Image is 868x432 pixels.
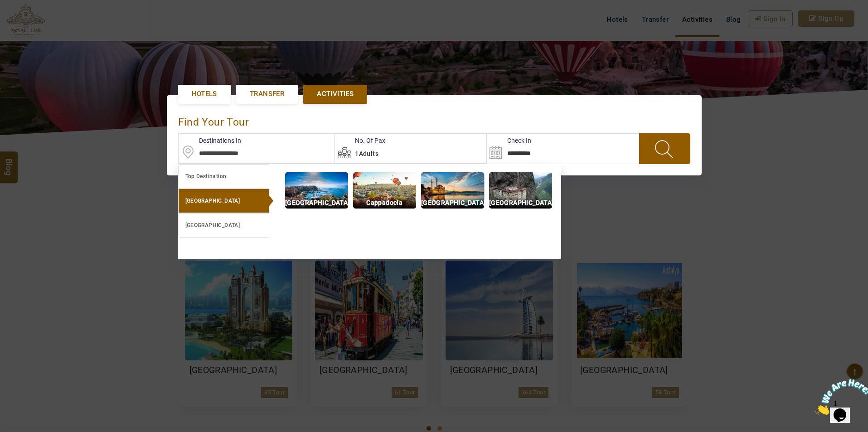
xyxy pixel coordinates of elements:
[487,136,531,145] label: Check In
[192,89,217,99] span: Hotels
[250,89,284,99] span: Transfer
[185,222,240,228] b: [GEOGRAPHIC_DATA]
[317,89,354,99] span: Activities
[353,198,416,208] p: Cappadocia
[285,172,348,209] img: img
[178,164,269,189] a: Top Destination
[178,85,231,103] a: Hotels
[185,173,227,180] b: Top Destination
[812,375,868,418] iframe: chat widget
[185,198,240,204] b: [GEOGRAPHIC_DATA]
[303,85,367,103] a: Activities
[178,213,269,238] a: [GEOGRAPHIC_DATA]
[489,198,552,208] p: [GEOGRAPHIC_DATA]
[4,4,60,39] img: Chat attention grabber
[178,189,269,213] a: [GEOGRAPHIC_DATA]
[353,172,416,209] img: img
[4,4,7,11] span: 1
[179,136,241,145] label: Destinations In
[335,136,385,145] label: No. Of Pax
[285,198,348,208] p: [GEOGRAPHIC_DATA]
[178,107,690,133] div: find your Tour
[236,85,298,103] a: Transfer
[489,172,552,209] img: img
[355,150,378,157] span: 1Adults
[421,198,484,208] p: [GEOGRAPHIC_DATA]
[421,172,484,209] img: img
